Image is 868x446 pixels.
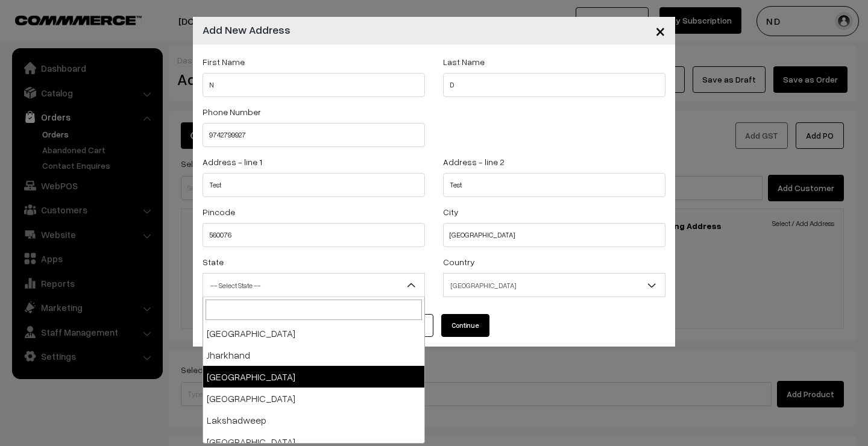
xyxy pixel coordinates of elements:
[443,256,475,268] label: Country
[203,322,424,344] li: [GEOGRAPHIC_DATA]
[646,12,675,49] button: Close
[203,275,424,296] span: -- Select State --
[203,55,245,68] label: First Name
[203,388,424,409] li: [GEOGRAPHIC_DATA]
[203,155,262,168] label: Address - line 1
[203,366,424,388] li: [GEOGRAPHIC_DATA]
[203,22,291,38] h4: Add New Address
[203,206,235,218] label: Pincode
[443,55,485,68] label: Last Name
[443,223,665,247] input: City
[443,273,665,297] span: India
[203,123,425,147] input: Phone Number
[655,19,665,42] span: ×
[443,73,665,97] input: Last Name
[203,256,224,268] label: State
[443,206,459,218] label: City
[444,275,665,296] span: India
[203,344,424,366] li: Jharkhand
[203,173,425,197] input: Address - line 1
[203,409,424,431] li: Lakshadweep
[443,155,505,168] label: Address - line 2
[203,105,261,118] label: Phone Number
[203,73,425,97] input: First Name
[443,173,665,197] input: Address - line 2
[203,223,425,247] input: Pincode
[203,273,425,297] span: -- Select State --
[441,314,489,337] button: Continue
